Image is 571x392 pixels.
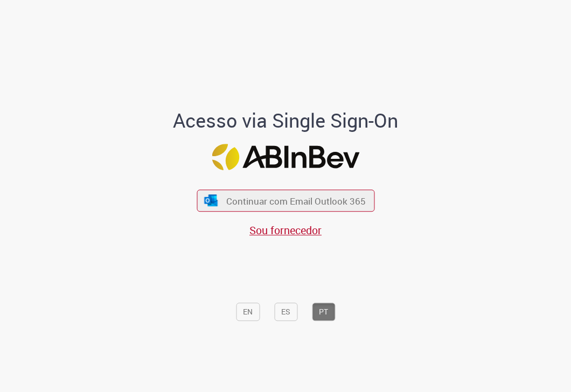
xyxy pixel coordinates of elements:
[226,194,366,207] span: Continuar com Email Outlook 365
[236,303,260,321] button: EN
[212,144,359,171] img: Logo ABInBev
[163,110,408,131] h1: Acesso via Single Sign-On
[197,190,374,212] button: ícone Azure/Microsoft 360 Continuar com Email Outlook 365
[274,303,297,321] button: ES
[312,303,335,321] button: PT
[249,223,322,237] a: Sou fornecedor
[204,195,219,206] img: ícone Azure/Microsoft 360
